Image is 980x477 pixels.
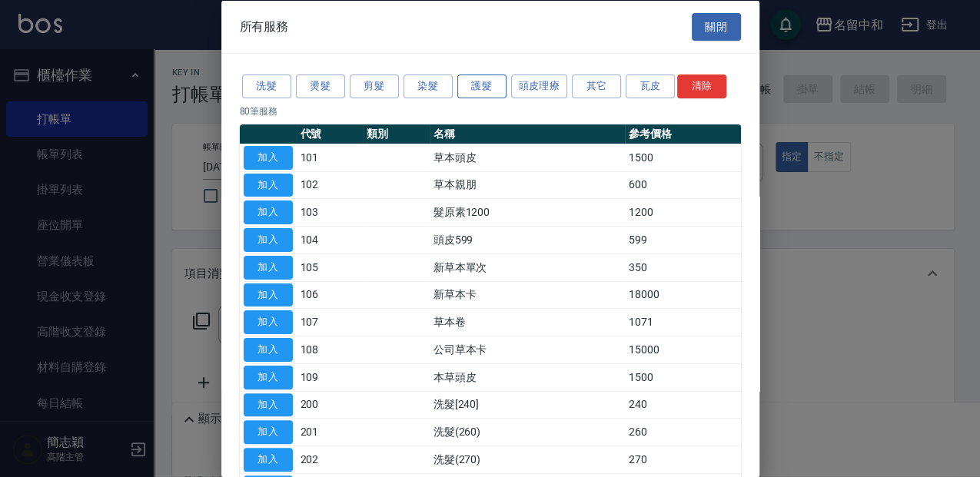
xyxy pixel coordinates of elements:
td: 頭皮599 [430,226,626,253]
td: 18000 [625,281,740,309]
span: 所有服務 [240,18,289,34]
td: 200 [297,391,364,419]
button: 加入 [244,393,293,416]
td: 105 [297,253,364,281]
button: 加入 [244,228,293,252]
button: 加入 [244,448,293,472]
th: 代號 [297,124,364,144]
td: 106 [297,281,364,309]
td: 洗髮(260) [430,418,626,446]
p: 80 筆服務 [240,104,741,118]
button: 染髮 [404,75,453,98]
td: 洗髮[240] [430,391,626,419]
button: 加入 [244,338,293,362]
td: 102 [297,171,364,199]
td: 髮原素1200 [430,198,626,226]
button: 洗髮 [242,75,291,98]
button: 護髮 [457,75,507,98]
td: 270 [625,446,740,473]
button: 加入 [244,145,293,169]
td: 202 [297,446,364,473]
td: 350 [625,253,740,281]
button: 清除 [677,75,726,98]
td: 101 [297,144,364,171]
td: 15000 [625,336,740,363]
td: 草本親朋 [430,171,626,199]
td: 1200 [625,198,740,226]
td: 600 [625,171,740,199]
button: 加入 [244,283,293,306]
button: 加入 [244,173,293,197]
button: 燙髮 [296,75,345,98]
td: 103 [297,198,364,226]
td: 599 [625,226,740,253]
button: 加入 [244,420,293,444]
button: 剪髮 [350,75,399,98]
button: 加入 [244,200,293,224]
th: 名稱 [430,124,626,144]
th: 參考價格 [625,124,740,144]
td: 201 [297,418,364,446]
td: 1500 [625,363,740,391]
td: 洗髮(270) [430,446,626,473]
td: 104 [297,226,364,253]
th: 類別 [363,124,430,144]
button: 其它 [572,75,621,98]
td: 本草頭皮 [430,363,626,391]
td: 108 [297,336,364,363]
td: 107 [297,308,364,336]
button: 頭皮理療 [511,75,568,98]
td: 260 [625,418,740,446]
button: 加入 [244,365,293,389]
button: 瓦皮 [626,75,675,98]
button: 加入 [244,310,293,334]
td: 草本卷 [430,308,626,336]
td: 1500 [625,144,740,171]
td: 公司草本卡 [430,336,626,363]
td: 109 [297,363,364,391]
td: 240 [625,391,740,419]
button: 關閉 [692,12,741,41]
td: 新草本單次 [430,253,626,281]
button: 加入 [244,255,293,279]
td: 新草本卡 [430,281,626,309]
td: 草本頭皮 [430,144,626,171]
td: 1071 [625,308,740,336]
